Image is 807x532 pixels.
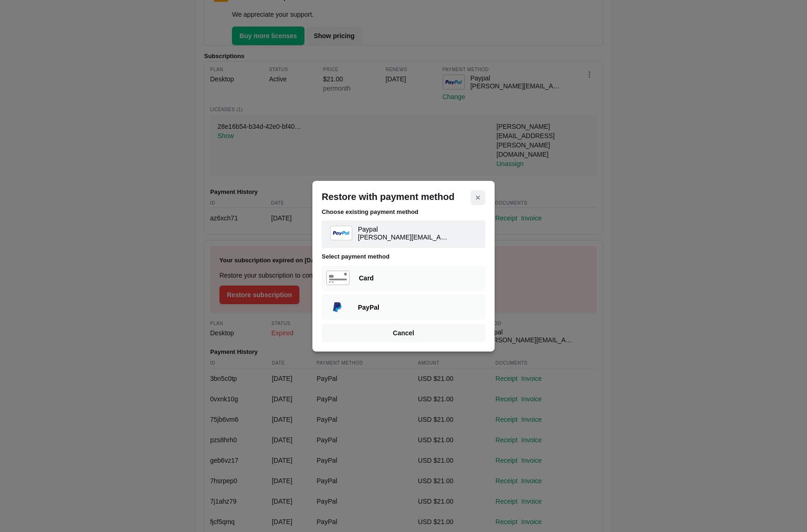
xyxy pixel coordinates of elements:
[358,225,451,243] div: Paypal [PERSON_NAME][EMAIL_ADDRESS][DOMAIN_NAME]
[322,190,485,203] h1: Restore with payment method
[322,324,485,342] button: Cancel
[391,328,416,338] span: Cancel
[330,225,352,240] img: Paypal Logo
[322,207,485,217] h2: Choose existing payment method
[322,294,485,320] div: Paying with PayPal
[322,252,485,261] h2: Select payment method
[358,302,481,312] div: Paying with PayPal
[470,190,485,205] button: Close modal
[322,265,485,291] div: Paying with Card
[359,273,481,282] div: Paying with Card
[322,220,485,248] button: Paypal LogoPaypal[PERSON_NAME][EMAIL_ADDRESS][DOMAIN_NAME]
